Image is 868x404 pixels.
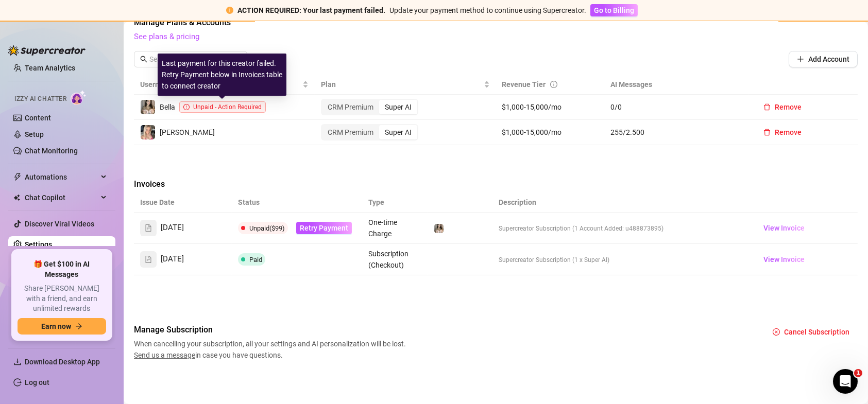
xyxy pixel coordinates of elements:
a: See plans & pricing [134,32,199,41]
button: Remove [755,99,810,115]
button: Remove [755,124,810,140]
span: Paid [249,256,262,264]
span: info-circle [550,81,557,88]
th: Type [362,192,428,213]
span: View Invoice [763,254,805,265]
th: Username [134,75,315,95]
span: arrow-right [75,323,82,330]
span: [DATE] [161,253,184,266]
td: $1,000-15,000/mo [496,95,605,120]
a: Settings [25,240,52,249]
span: 255 / 2.500 [610,127,743,138]
div: CRM Premium [322,125,379,139]
span: Chat Copilot [25,189,98,206]
button: Earn nowarrow-right [18,318,106,335]
span: Remove [775,103,802,111]
div: segmented control [321,99,418,115]
span: 🎁 Get $100 in AI Messages [18,259,106,279]
span: Supercreator Subscription (1 x Super AI) [499,256,609,264]
a: Setup [25,130,44,138]
span: Unpaid ($99) [249,224,285,232]
img: logo-BBDzfeDw.svg [8,45,86,56]
span: 0 / 0 [610,101,743,113]
span: Username [140,79,300,90]
span: Manage Subscription [134,324,409,336]
div: Last payment for this creator failed. Retry Payment below in Invoices table to connect creator [158,54,286,96]
span: [PERSON_NAME] [160,128,215,136]
span: download [13,358,22,366]
img: AI Chatter [71,90,87,105]
span: file-text [145,224,152,232]
a: View Invoice [759,253,809,266]
span: [DATE] [161,222,184,234]
button: Go to Billing [590,4,638,16]
span: Supercreator Subscription (1 Account Added: u488873895) [499,225,663,232]
a: Log out [25,378,49,387]
strong: ACTION REQUIRED: Your last payment failed. [237,6,385,14]
button: Retry Payment [296,222,352,234]
th: Description [492,192,753,213]
span: Bella [160,103,175,111]
span: plus [797,56,804,63]
input: Search creators [149,54,233,65]
span: Automations [25,169,98,185]
div: Super AI [379,100,417,114]
div: Super AI [379,125,417,139]
span: Update your payment method to continue using Supercreator. [389,6,586,14]
a: Go to Billing [590,6,638,14]
button: Cancel Subscription [764,324,858,340]
span: 1 [854,369,862,377]
span: Send us a message [134,351,195,359]
span: Share [PERSON_NAME] with a friend, and earn unlimited rewards [18,284,106,314]
div: segmented control [321,124,418,140]
button: Add Account [789,51,858,67]
span: One-time Charge [368,218,397,238]
th: Issue Date [134,192,232,213]
span: Subscription (Checkout) [368,250,409,269]
a: Team Analytics [25,64,75,72]
span: Manage Plans & Accounts [134,16,858,29]
span: Go to Billing [594,6,634,14]
span: Plan [321,79,481,90]
span: Download Desktop App [25,358,100,366]
span: When cancelling your subscription, all your settings and AI personalization will be lost. in case... [134,338,409,361]
span: exclamation-circle [226,7,233,14]
span: file-text [145,256,152,263]
span: Remove [775,128,802,136]
a: View Invoice [759,222,809,234]
span: search [140,56,147,63]
span: Cancel Subscription [784,328,849,336]
span: delete [763,103,771,111]
img: Chat Copilot [13,194,20,201]
span: Retry Payment [300,224,348,232]
span: Invoices [134,178,307,190]
th: Status [232,192,362,213]
a: Discover Viral Videos [25,220,94,228]
span: Revenue Tier [502,80,546,89]
span: exclamation-circle [183,104,190,110]
iframe: Intercom live chat [833,369,858,394]
span: Izzy AI Chatter [14,94,66,104]
td: $1,000-15,000/mo [496,120,605,145]
span: View Invoice [763,222,805,234]
div: CRM Premium [322,100,379,114]
span: delete [763,129,771,136]
a: Chat Monitoring [25,147,78,155]
img: Bella [434,224,444,233]
img: Brittany [141,125,155,139]
span: Earn now [41,322,71,330]
span: thunderbolt [13,173,22,181]
span: Unpaid - Action Required [193,103,262,111]
span: close-circle [773,328,780,336]
th: Plan [315,75,496,95]
span: Add Account [808,55,849,63]
a: Content [25,114,51,122]
img: Bella [141,100,155,114]
th: AI Messages [604,75,749,95]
